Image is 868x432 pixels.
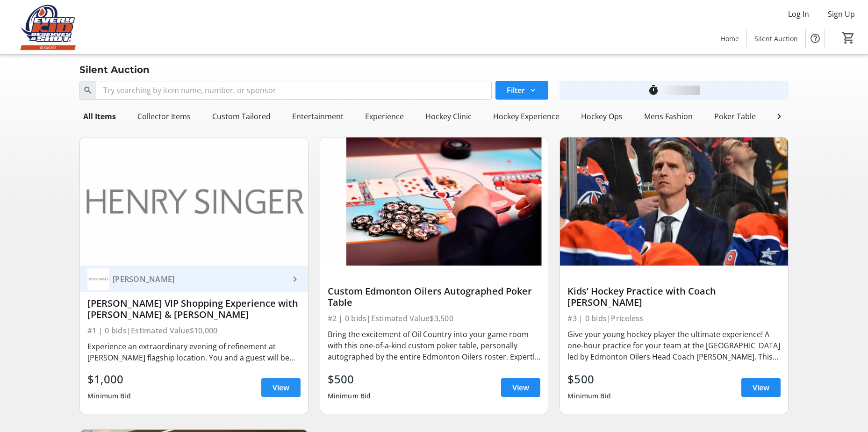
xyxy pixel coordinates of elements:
div: Collector Items [134,107,194,126]
mat-icon: keyboard_arrow_right [289,274,301,285]
button: Log In [781,7,817,22]
img: Kids’ Hockey Practice with Coach Knoblauch [560,137,788,266]
div: Minimum Bid [87,388,131,404]
a: Home [713,30,746,47]
div: Silent Auction [74,62,155,77]
div: #2 | 0 bids | Estimated Value $3,500 [328,312,541,325]
div: Give your young hockey player the ultimate experience! A one-hour practice for your team at the [... [567,329,781,362]
span: View [512,382,529,393]
div: Custom Tailored [208,107,274,126]
button: Sign Up [820,7,862,22]
div: Experience an extraordinary evening of refinement at [PERSON_NAME] flagship location. You and a g... [87,341,301,363]
div: All Items [79,107,120,126]
div: #3 | 0 bids | Priceless [567,312,781,325]
div: #1 | 0 bids | Estimated Value $10,000 [87,324,301,337]
a: View [261,378,301,397]
a: Silent Auction [747,30,805,47]
a: View [501,378,540,397]
img: Edmonton Oilers Community Foundation's Logo [6,4,89,50]
div: Bring the excitement of Oil Country into your game room with this one-of-a-kind custom poker tabl... [328,329,541,362]
div: Poker Table [710,107,760,126]
div: Hockey Clinic [422,107,475,126]
img: Custom Edmonton Oilers Autographed Poker Table [320,137,548,266]
div: [PERSON_NAME] VIP Shopping Experience with [PERSON_NAME] & [PERSON_NAME] [87,298,301,320]
div: Minimum Bid [567,388,611,404]
img: Henry Singer VIP Shopping Experience with Evan Bouchard & Ryan Nugent-Hopkins [80,137,308,266]
a: Henry Singer[PERSON_NAME] [80,266,308,292]
div: Minimum Bid [328,388,371,404]
span: Home [721,34,739,43]
div: Mens Fashion [640,107,696,126]
span: View [273,382,289,393]
div: Hockey Experience [489,107,563,126]
div: [PERSON_NAME] [109,274,289,284]
div: Entertainment [288,107,347,126]
img: Henry Singer [87,268,109,290]
div: Custom Edmonton Oilers Autographed Poker Table [328,286,541,308]
span: Filter [507,85,525,96]
div: Kids’ Hockey Practice with Coach [PERSON_NAME] [567,286,781,308]
span: Sign Up [828,8,855,20]
mat-icon: timer_outline [648,85,659,96]
span: Log In [788,8,809,20]
div: $500 [567,371,611,388]
div: loading [663,86,700,95]
span: Silent Auction [754,34,798,43]
span: View [753,382,769,393]
div: Hockey Ops [577,107,626,126]
button: Cart [840,29,857,46]
input: Try searching by item name, number, or sponsor [96,81,492,100]
button: Help [806,29,825,48]
button: Filter [495,81,548,100]
div: $500 [328,371,371,388]
div: Experience [361,107,408,126]
div: $1,000 [87,371,131,388]
a: View [741,378,781,397]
